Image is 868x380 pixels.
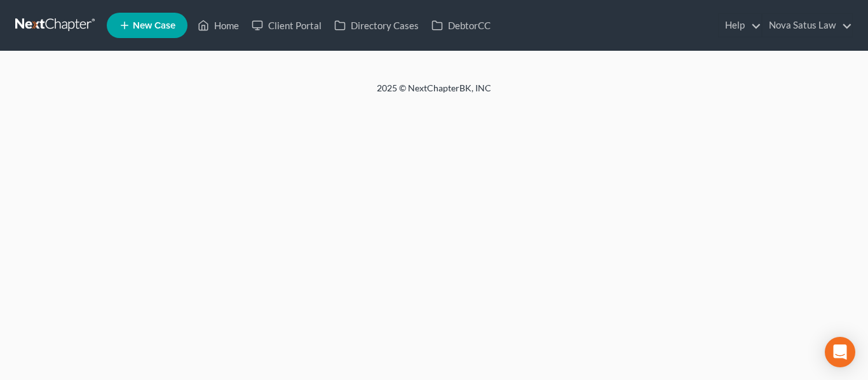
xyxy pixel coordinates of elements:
a: Client Portal [245,14,328,37]
a: Directory Cases [328,14,425,37]
div: 2025 © NextChapterBK, INC [72,82,796,105]
div: Open Intercom Messenger [825,337,855,367]
new-legal-case-button: New Case [107,13,187,38]
a: Nova Satus Law [763,14,852,37]
a: DebtorCC [425,14,497,37]
a: Home [191,14,245,37]
a: Help [719,14,761,37]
